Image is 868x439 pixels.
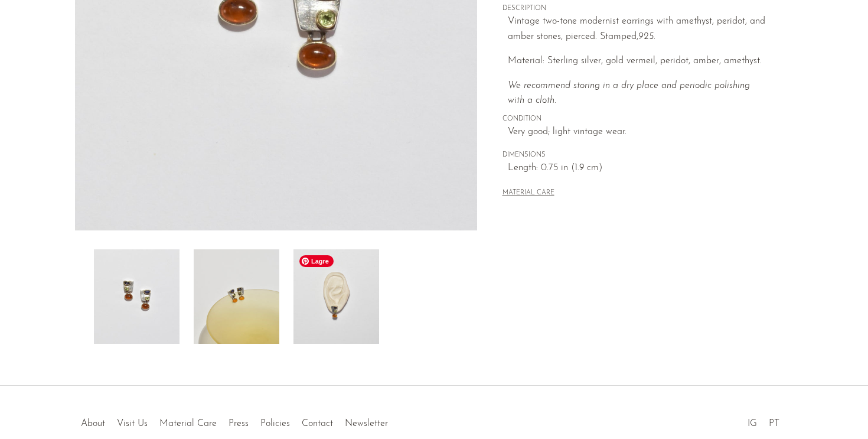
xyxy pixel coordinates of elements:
[508,14,768,44] p: Vintage two-tone modernist earrings with amethyst, peridot, and amber stones, pierced. Stamped,
[502,114,768,125] span: CONDITION
[502,4,768,14] span: DESCRIPTION
[769,419,779,428] a: PT
[229,419,249,428] a: Press
[94,249,180,344] img: Amethyst Peridot Amber Earrings
[302,419,333,428] a: Contact
[117,419,148,428] a: Visit Us
[293,249,379,344] img: Amethyst Peridot Amber Earrings
[299,255,334,267] span: Lagre
[502,189,554,198] button: MATERIAL CARE
[508,81,750,106] i: We recommend storing in a dry place and periodic polishing with a cloth.
[742,409,785,432] ul: Social Medias
[508,54,768,69] p: Material: Sterling silver, gold vermeil, peridot, amber, amethyst.
[502,150,768,161] span: DIMENSIONS
[81,419,105,428] a: About
[194,249,279,344] img: Amethyst Peridot Amber Earrings
[159,419,217,428] a: Material Care
[748,419,757,428] a: IG
[260,419,290,428] a: Policies
[508,125,768,140] span: Very good; light vintage wear.
[638,32,655,41] em: 925.
[508,161,768,176] span: Length: 0.75 in (1.9 cm)
[75,409,394,432] ul: Quick links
